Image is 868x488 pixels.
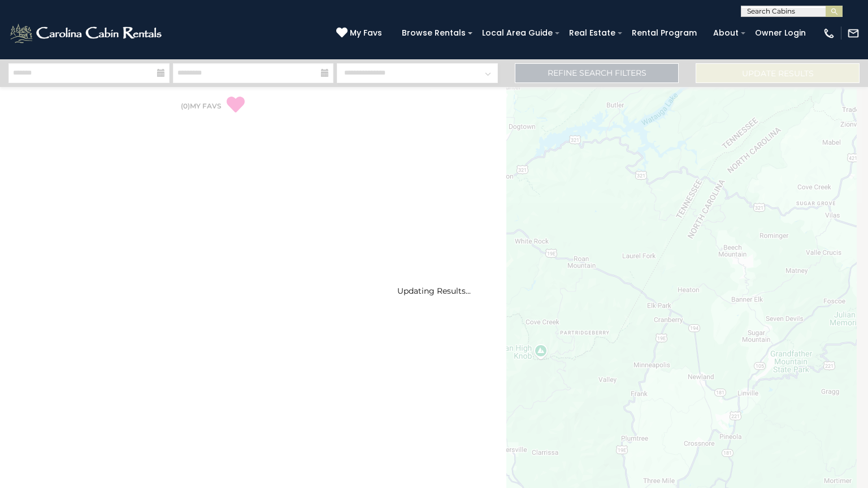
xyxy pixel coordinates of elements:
a: Owner Login [749,24,811,42]
a: Browse Rentals [396,24,471,42]
a: Real Estate [563,24,621,42]
a: My Favs [336,27,385,40]
img: phone-regular-white.png [823,27,835,40]
a: About [708,24,744,42]
a: Local Area Guide [476,24,558,42]
img: mail-regular-white.png [847,27,860,40]
img: White-1-2.png [8,22,165,45]
a: Rental Program [626,24,702,42]
span: My Favs [350,27,382,39]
